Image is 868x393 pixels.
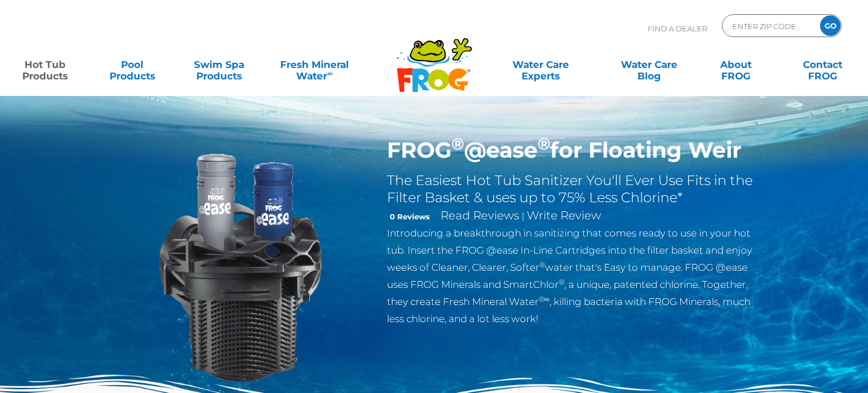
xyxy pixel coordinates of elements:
input: GO [820,15,841,36]
sup: ® [538,134,550,154]
h1: FROG @ease for Floating Weir [387,137,760,163]
a: Write Review [527,208,601,222]
a: Water CareBlog [615,53,683,76]
a: Fresh MineralWater∞ [272,53,357,76]
strong: 0 Reviews [390,212,430,221]
sup: ® [559,278,564,286]
a: Read Reviews [441,208,519,222]
a: Hot TubProducts [11,53,79,76]
img: Frog Products Logo [390,23,478,93]
span: | [522,211,524,222]
a: Water CareExperts [486,53,596,76]
sup: ® [451,134,464,154]
input: Zip Code Form [731,18,808,34]
a: ContactFROG [789,53,857,76]
p: Find A Dealer [648,14,707,43]
a: Swim SpaProducts [185,53,253,76]
sup: ∞ [544,295,550,303]
a: PoolProducts [98,53,165,76]
p: Introducing a breakthrough in sanitizing that comes ready to use in your hot tub. Insert the FROG... [387,224,760,327]
h2: The Easiest Hot Tub Sanitizer You'll Ever Use Fits in the Filter Basket & uses up to 75% Less Chl... [387,172,760,206]
sup: ∞ [327,69,332,78]
sup: ® [539,295,544,303]
a: AboutFROG [702,53,769,76]
sup: ® [539,260,545,269]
